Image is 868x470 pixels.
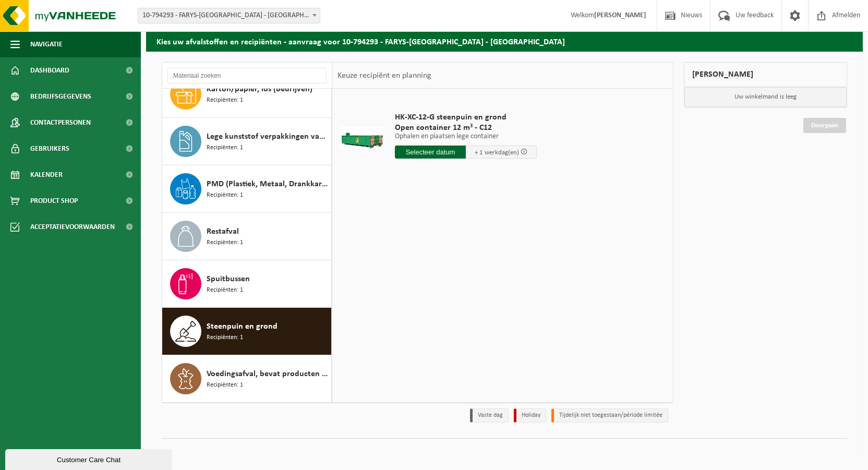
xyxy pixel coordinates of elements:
button: Karton/papier, los (bedrijven) Recipiënten: 1 [162,70,332,118]
span: Voedingsafval, bevat producten van dierlijke oorsprong, onverpakt, categorie 3 [207,368,329,380]
p: Uw winkelmand is leeg [684,87,847,107]
span: Recipiënten: 1 [207,380,243,390]
span: Product Shop [30,188,78,214]
span: Lege kunststof verpakkingen van gevaarlijke stoffen [207,130,329,143]
li: Vaste dag [470,408,509,423]
input: Selecteer datum [395,146,466,159]
strong: [PERSON_NAME] [594,11,646,19]
span: HK-XC-12-G steenpuin en grond [395,112,537,123]
span: Recipiënten: 1 [207,95,243,105]
span: Recipiënten: 1 [207,285,243,295]
span: Restafval [207,225,239,238]
span: Recipiënten: 1 [207,143,243,153]
span: Contactpersonen [30,110,91,136]
button: Steenpuin en grond Recipiënten: 1 [162,308,332,355]
span: Dashboard [30,57,69,83]
span: Spuitbussen [207,273,250,285]
input: Materiaal zoeken [167,68,327,83]
span: Bedrijfsgegevens [30,83,91,110]
span: 10-794293 - FARYS-ASSE - ASSE [138,8,320,23]
li: Tijdelijk niet toegestaan/période limitée [551,408,668,423]
span: Acceptatievoorwaarden [30,214,115,240]
span: Recipiënten: 1 [207,238,243,248]
a: Doorgaan [803,118,846,133]
button: Restafval Recipiënten: 1 [162,213,332,260]
iframe: chat widget [5,447,174,470]
span: 10-794293 - FARYS-ASSE - ASSE [138,8,320,23]
button: PMD (Plastiek, Metaal, Drankkartons) (bedrijven) Recipiënten: 1 [162,165,332,213]
span: Recipiënten: 1 [207,333,243,343]
div: [PERSON_NAME] [684,62,848,87]
span: + 1 werkdag(en) [475,149,519,156]
span: PMD (Plastiek, Metaal, Drankkartons) (bedrijven) [207,178,329,190]
span: Kalender [30,162,63,188]
span: Gebruikers [30,136,69,162]
span: Open container 12 m³ - C12 [395,123,537,133]
button: Lege kunststof verpakkingen van gevaarlijke stoffen Recipiënten: 1 [162,118,332,165]
span: Navigatie [30,31,63,57]
li: Holiday [514,408,546,423]
span: Steenpuin en grond [207,320,278,333]
button: Spuitbussen Recipiënten: 1 [162,260,332,308]
span: Karton/papier, los (bedrijven) [207,83,312,95]
span: Recipiënten: 1 [207,190,243,200]
h2: Kies uw afvalstoffen en recipiënten - aanvraag voor 10-794293 - FARYS-[GEOGRAPHIC_DATA] - [GEOGRA... [146,31,863,51]
button: Voedingsafval, bevat producten van dierlijke oorsprong, onverpakt, categorie 3 Recipiënten: 1 [162,355,332,402]
p: Ophalen en plaatsen lege container [395,133,537,140]
div: Keuze recipiënt en planning [332,63,437,89]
